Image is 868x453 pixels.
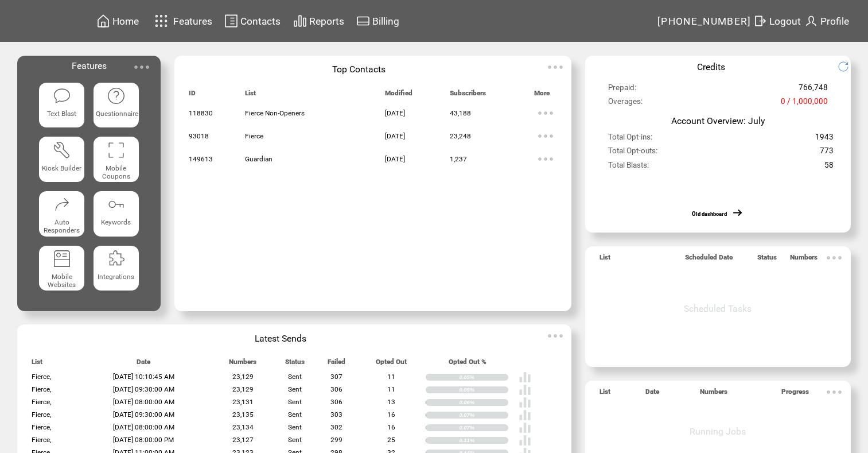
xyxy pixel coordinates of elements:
[459,386,508,393] div: 0.05%
[355,12,401,30] a: Billing
[189,155,213,163] span: 149613
[32,423,51,431] span: Fierce,
[824,161,834,175] span: 58
[838,61,858,72] img: refresh.png
[781,97,828,111] span: 0 / 1,000,000
[107,195,125,214] img: keywords.svg
[385,89,412,102] span: Modified
[697,61,725,72] span: Credits
[42,164,81,172] span: Kiosk Builder
[102,164,130,180] span: Mobile Coupons
[645,388,659,401] span: Date
[95,12,141,30] a: Home
[189,89,196,102] span: ID
[600,388,610,401] span: List
[189,109,213,117] span: 118830
[823,246,846,269] img: ellypsis.svg
[330,385,342,393] span: 306
[94,191,139,237] a: Keywords
[387,436,395,444] span: 25
[385,132,405,140] span: [DATE]
[240,16,281,27] span: Contacts
[113,411,174,419] span: [DATE] 09:30:00 AM
[72,60,107,71] span: Features
[790,253,818,266] span: Numbers
[671,115,765,126] span: Account Overview: July
[815,133,834,146] span: 1943
[288,411,302,419] span: Sent
[459,437,508,444] div: 0.11%
[229,358,256,371] span: Numbers
[32,373,51,381] span: Fierce,
[799,83,828,97] span: 766,748
[544,56,567,79] img: ellypsis.svg
[692,211,727,217] a: Old dashboard
[820,16,849,27] span: Profile
[387,398,395,406] span: 13
[47,110,76,118] span: Text Blast
[330,411,342,419] span: 303
[804,14,818,28] img: profile.svg
[232,385,254,393] span: 23,129
[449,358,486,371] span: Opted Out %
[330,398,342,406] span: 306
[232,423,254,431] span: 23,134
[534,102,557,125] img: ellypsis.svg
[32,385,51,393] span: Fierce,
[53,141,71,159] img: tool%201.svg
[150,10,215,32] a: Features
[372,16,399,27] span: Billing
[657,16,752,27] span: [PHONE_NUMBER]
[330,423,342,431] span: 302
[534,125,557,148] img: ellypsis.svg
[450,132,471,140] span: 23,248
[32,358,42,371] span: List
[519,409,531,421] img: poll%20-%20white.svg
[44,218,80,234] span: Auto Responders
[232,411,254,419] span: 23,135
[173,16,212,27] span: Features
[293,14,307,28] img: chart.svg
[285,358,305,371] span: Status
[94,246,139,291] a: Integrations
[107,249,125,268] img: integrations.svg
[459,424,508,431] div: 0.07%
[376,358,407,371] span: Opted Out
[32,436,51,444] span: Fierce,
[94,137,139,182] a: Mobile Coupons
[39,191,84,237] a: Auto Responders
[753,14,767,28] img: exit.svg
[534,89,550,102] span: More
[53,249,71,268] img: mobile-websites.svg
[757,253,777,266] span: Status
[387,411,395,419] span: 16
[534,148,557,171] img: ellypsis.svg
[450,109,471,117] span: 43,188
[113,373,174,381] span: [DATE] 10:10:45 AM
[255,333,306,344] span: Latest Sends
[39,246,84,291] a: Mobile Websites
[245,109,305,117] span: Fierce Non-Openers
[332,64,386,75] span: Top Contacts
[803,12,851,30] a: Profile
[519,434,531,447] img: poll%20-%20white.svg
[113,423,174,431] span: [DATE] 08:00:00 AM
[769,16,801,27] span: Logout
[232,436,254,444] span: 23,127
[608,83,636,97] span: Prepaid:
[459,412,508,419] div: 0.07%
[130,56,153,79] img: ellypsis.svg
[291,12,346,30] a: Reports
[96,110,138,118] span: Questionnaire
[519,371,531,384] img: poll%20-%20white.svg
[288,436,302,444] span: Sent
[309,16,344,27] span: Reports
[330,373,342,381] span: 307
[288,423,302,431] span: Sent
[288,373,302,381] span: Sent
[245,89,256,102] span: List
[600,253,610,266] span: List
[385,109,405,117] span: [DATE]
[459,374,508,381] div: 0.05%
[245,132,263,140] span: Fierce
